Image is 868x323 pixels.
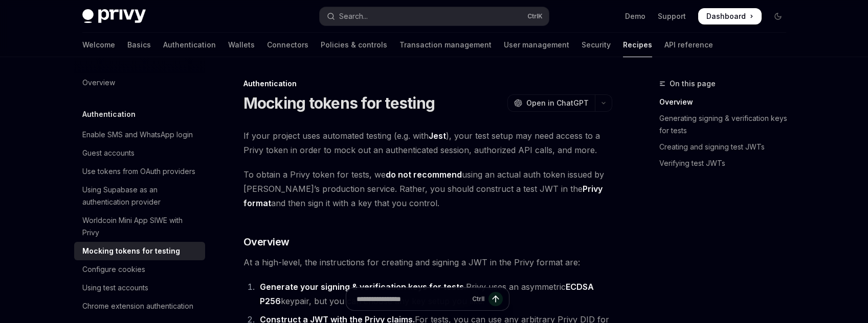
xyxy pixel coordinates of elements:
[82,184,199,208] div: Using Supabase as an authentication provider
[429,131,446,141] a: Jest
[82,245,180,257] div: Mocking tokens for testing
[664,33,713,57] a: API reference
[698,8,762,24] a: Dashboard
[82,147,135,159] div: Guest accounts
[228,33,255,57] a: Wallets
[82,77,115,89] div: Overview
[267,33,308,57] a: Connectors
[74,144,205,162] a: Guest accounts
[504,33,569,57] a: User management
[74,73,205,92] a: Overview
[659,155,794,171] a: Verifying test JWTs
[257,280,612,308] li: Privy uses an asymmetric keypair, but you can choose any key setup you like.
[625,11,646,21] a: Demo
[82,214,199,239] div: Worldcoin Mini App SIWE with Privy
[74,181,205,211] a: Using Supabase as an authentication provider
[74,162,205,181] a: Use tokens from OAuth providers
[659,94,794,110] a: Overview
[339,10,368,22] div: Search...
[243,94,435,112] h1: Mocking tokens for testing
[321,33,387,57] a: Policies & controls
[526,98,589,108] span: Open in ChatGPT
[243,235,290,249] span: Overview
[127,33,151,57] a: Basics
[507,94,595,112] button: Open in ChatGPT
[243,129,612,157] span: If your project uses automated testing (e.g. with ), your test setup may need access to a Privy t...
[670,78,716,90] span: On this page
[74,211,205,242] a: Worldcoin Mini App SIWE with Privy
[386,169,462,180] strong: do not recommend
[527,12,543,20] span: Ctrl K
[260,282,466,292] strong: Generate your signing & verification keys for tests.
[706,11,746,21] span: Dashboard
[659,139,794,155] a: Creating and signing test JWTs
[770,8,786,24] button: Toggle dark mode
[74,126,205,144] a: Enable SMS and WhatsApp login
[82,9,146,23] img: dark logo
[82,33,115,57] a: Welcome
[357,288,468,310] input: Ask a question...
[74,279,205,297] a: Using test accounts
[82,282,148,294] div: Using test accounts
[243,184,603,209] a: Privy format
[243,167,612,210] span: To obtain a Privy token for tests, we using an actual auth token issued by [PERSON_NAME]’s produc...
[623,33,652,57] a: Recipes
[74,242,205,260] a: Mocking tokens for testing
[74,297,205,315] a: Chrome extension authentication
[82,300,193,312] div: Chrome extension authentication
[320,7,549,26] button: Open search
[74,260,205,279] a: Configure cookies
[399,33,492,57] a: Transaction management
[488,292,503,306] button: Send message
[82,129,193,141] div: Enable SMS and WhatsApp login
[659,110,794,139] a: Generating signing & verification keys for tests
[163,33,216,57] a: Authentication
[243,255,612,269] span: At a high-level, the instructions for creating and signing a JWT in the Privy format are:
[582,33,611,57] a: Security
[82,165,195,178] div: Use tokens from OAuth providers
[243,79,612,89] div: Authentication
[658,11,686,21] a: Support
[82,263,145,276] div: Configure cookies
[82,108,136,120] h5: Authentication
